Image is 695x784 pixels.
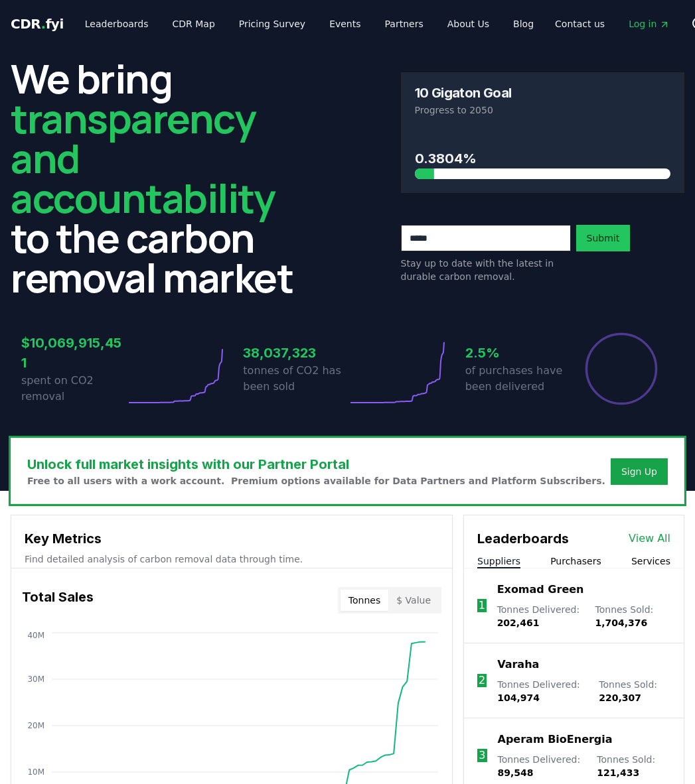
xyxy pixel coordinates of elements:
[584,332,658,406] div: Percentage of sales delivered
[595,603,670,629] p: Tonnes Sold :
[415,86,512,99] h3: 10 Gigaton Goal
[498,753,584,779] p: Tonnes Delivered :
[621,465,657,478] a: Sign Up
[576,225,631,251] button: Submit
[27,474,605,488] p: Free to all users with a work account. Premium options available for Data Partners and Platform S...
[11,16,64,32] span: CDR fyi
[477,555,520,568] button: Suppliers
[319,12,371,36] a: Events
[477,529,569,549] h3: Leaderboards
[479,598,485,614] p: 1
[243,363,347,395] p: tonnes of CO2 has been sold
[479,748,485,763] p: 3
[27,675,44,684] tspan: 30M
[25,529,439,549] h3: Key Metrics
[497,603,582,629] p: Tonnes Delivered :
[27,767,44,777] tspan: 10M
[162,12,226,36] a: CDR Map
[415,149,671,168] h3: 0.3804%
[497,678,585,704] p: Tonnes Delivered :
[11,58,295,297] h2: We bring to the carbon removal market
[599,678,670,704] p: Tonnes Sold :
[629,531,670,547] a: View All
[544,12,680,36] nav: Main
[27,721,44,730] tspan: 20M
[341,590,388,611] button: Tonnes
[74,12,159,36] a: Leaderboards
[465,363,570,395] p: of purchases have been delivered
[11,15,64,33] a: CDR.fyi
[25,553,439,566] p: Find detailed analysis of carbon removal data through time.
[415,103,671,117] p: Progress to 2050
[437,12,500,36] a: About Us
[631,555,670,568] button: Services
[479,673,485,688] p: 2
[599,692,641,703] span: 220,307
[74,12,544,36] nav: Main
[41,16,46,32] span: .
[374,12,434,36] a: Partners
[21,333,125,373] h3: $10,069,915,451
[544,12,615,36] a: Contact us
[550,555,601,568] button: Purchasers
[498,767,534,778] span: 89,548
[243,343,347,363] h3: 38,037,323
[497,618,540,628] span: 202,461
[21,373,125,405] p: spent on CO2 removal
[497,582,584,598] a: Exomad Green
[465,343,570,363] h3: 2.5%
[595,618,648,628] span: 1,704,376
[597,753,670,779] p: Tonnes Sold :
[498,732,613,748] a: Aperam BioEnergia
[611,458,668,485] button: Sign Up
[497,692,540,703] span: 104,974
[629,17,670,31] span: Log in
[401,257,571,283] p: Stay up to date with the latest in durable carbon removal.
[388,590,439,611] button: $ Value
[228,12,316,36] a: Pricing Survey
[618,12,680,36] a: Log in
[27,631,44,640] tspan: 40M
[22,587,94,614] h3: Total Sales
[597,767,639,778] span: 121,433
[502,12,544,36] a: Blog
[27,454,605,474] h3: Unlock full market insights with our Partner Portal
[497,657,539,673] a: Varaha
[11,91,275,225] span: transparency and accountability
